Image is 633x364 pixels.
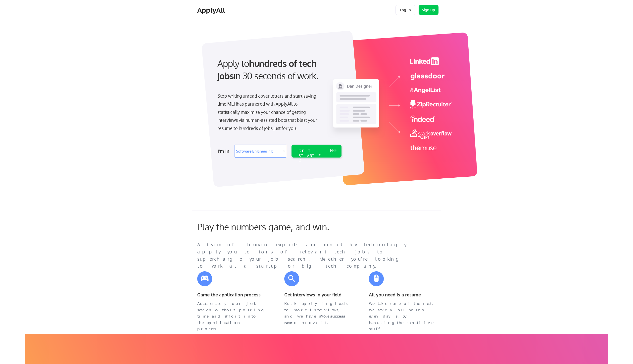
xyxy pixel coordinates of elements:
div: Apply to in 30 seconds of work. [217,57,340,82]
div: GET STARTED [298,149,325,163]
strong: MLH [227,101,237,107]
div: ApplyAll [197,6,227,14]
div: I'm in [218,147,232,155]
div: We take care of the rest. We save you hours, even days, by handling the repetitive stuff. [369,300,436,332]
strong: hundreds of tech jobs [217,58,319,81]
div: Play the numbers game, and win. [197,221,351,232]
button: Sign Up [419,5,438,15]
div: All you need is a resume [369,291,436,298]
div: Get interviews in your field [284,291,351,298]
div: Stop writing unread cover letters and start saving time. has partnered with ApplyAll to statistic... [217,92,320,132]
strong: 96% success rate [284,314,346,325]
div: A team of human experts augmented by technology apply you to tons of relevant tech jobs to superc... [197,241,416,270]
button: Log In [395,5,415,15]
div: Accelerate your job search without pouring time and effort into the application process. [197,300,264,332]
div: Bulk applying leads to more interviews, and we have a to prove it. [284,300,351,326]
div: Game the application process [197,291,264,298]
